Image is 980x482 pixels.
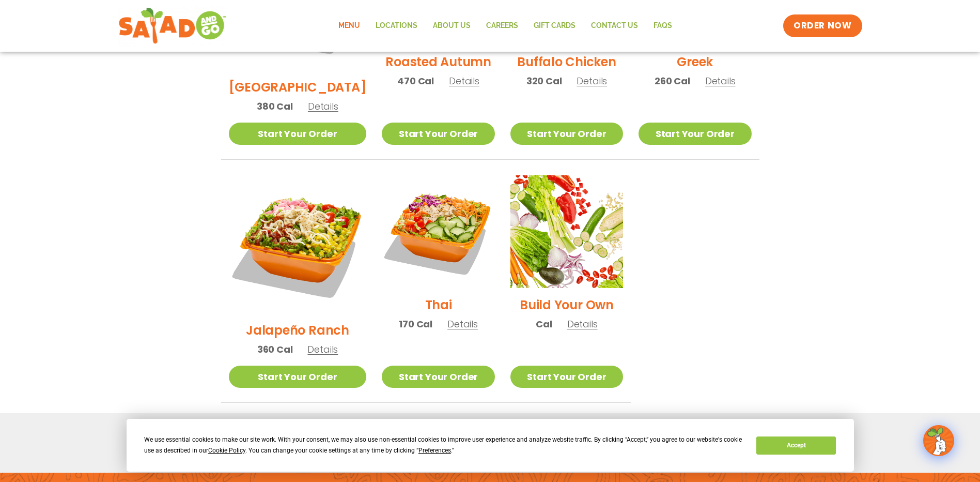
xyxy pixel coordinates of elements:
span: Details [307,343,338,356]
a: Start Your Order [229,123,367,145]
span: 320 Cal [526,74,562,88]
img: Product photo for Jalapeño Ranch Salad [229,175,367,313]
button: Accept [756,436,836,455]
span: Details [567,318,598,330]
img: Product photo for Build Your Own [510,175,623,288]
span: Details [308,100,338,113]
h2: Build Your Own [520,296,614,314]
a: ORDER NOW [783,14,862,37]
a: Start Your Order [382,123,494,145]
h2: [GEOGRAPHIC_DATA] [229,78,367,96]
div: Cookie Consent Prompt [127,419,854,472]
span: Preferences [418,447,451,454]
h2: Buffalo Chicken [517,53,616,71]
img: new-SAG-logo-768×292 [118,5,227,47]
span: ORDER NOW [794,20,851,32]
a: Locations [368,14,425,38]
span: Details [577,74,607,87]
span: 380 Cal [257,99,293,113]
span: Details [447,318,478,330]
span: Cal [536,317,552,331]
a: FAQs [646,14,680,38]
h2: Roasted Autumn [385,53,491,71]
a: Contact Us [583,14,646,38]
a: Start Your Order [229,366,367,388]
span: 170 Cal [399,317,432,331]
nav: Menu [331,14,680,38]
h2: Jalapeño Ranch [246,321,349,339]
a: Careers [478,14,526,38]
span: Details [449,74,479,87]
span: 260 Cal [655,74,690,88]
img: wpChatIcon [924,426,953,455]
img: Product photo for Thai Salad [382,175,494,288]
span: Cookie Policy [208,447,245,454]
a: Start Your Order [510,366,623,388]
a: Start Your Order [639,123,751,145]
h2: Greek [677,53,713,71]
div: We use essential cookies to make our site work. With your consent, we may also use non-essential ... [144,434,744,456]
a: About Us [425,14,478,38]
a: Menu [331,14,368,38]
a: Start Your Order [510,123,623,145]
h2: Thai [425,296,452,314]
span: 470 Cal [397,74,434,88]
a: Start Your Order [382,366,494,388]
a: GIFT CARDS [526,14,583,38]
span: 360 Cal [257,342,293,356]
span: Details [705,74,736,87]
